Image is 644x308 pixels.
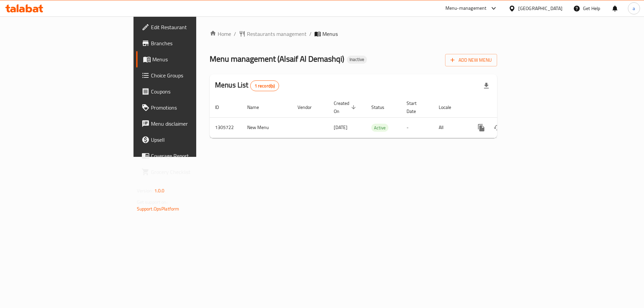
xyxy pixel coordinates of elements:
[136,148,241,164] a: Coverage Report
[401,117,433,138] td: -
[371,103,393,111] span: Status
[151,104,236,112] span: Promotions
[136,116,241,132] a: Menu disclaimer
[445,54,497,66] button: Add New Menu
[633,5,635,12] span: a
[445,4,487,12] div: Menu-management
[137,198,168,206] span: Get support on:
[347,57,367,62] span: Inactive
[151,23,236,31] span: Edit Restaurant
[478,78,494,94] div: Export file
[151,39,236,47] span: Branches
[439,103,460,111] span: Locale
[210,97,543,138] table: enhanced table
[137,204,179,213] a: Support.OpsPlatform
[489,120,505,136] button: Change Status
[242,117,292,138] td: New Menu
[334,99,358,115] span: Created On
[251,83,279,89] span: 1 record(s)
[309,30,312,38] li: /
[407,99,425,115] span: Start Date
[210,30,497,38] nav: breadcrumb
[433,117,468,138] td: All
[136,19,241,35] a: Edit Restaurant
[250,80,279,91] div: Total records count
[151,87,236,96] span: Coupons
[518,5,562,12] div: [GEOGRAPHIC_DATA]
[247,30,307,38] span: Restaurants management
[210,51,344,66] span: Menu management ( Alsaif Al Demashqi )
[136,164,241,180] a: Grocery Checklist
[239,30,307,38] a: Restaurants management
[298,103,320,111] span: Vendor
[152,55,236,63] span: Menus
[151,152,236,160] span: Coverage Report
[136,51,241,67] a: Menus
[371,124,388,132] span: Active
[215,80,279,91] h2: Menus List
[473,120,489,136] button: more
[468,97,543,118] th: Actions
[151,168,236,176] span: Grocery Checklist
[247,103,268,111] span: Name
[215,103,228,111] span: ID
[347,56,367,64] div: Inactive
[371,124,388,132] div: Active
[334,123,347,132] span: [DATE]
[136,35,241,51] a: Branches
[136,100,241,116] a: Promotions
[154,186,165,195] span: 1.0.0
[136,83,241,100] a: Coupons
[151,136,236,144] span: Upsell
[137,186,153,195] span: Version:
[136,132,241,148] a: Upsell
[136,67,241,83] a: Choice Groups
[322,30,338,38] span: Menus
[151,120,236,128] span: Menu disclaimer
[450,56,492,64] span: Add New Menu
[151,71,236,79] span: Choice Groups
